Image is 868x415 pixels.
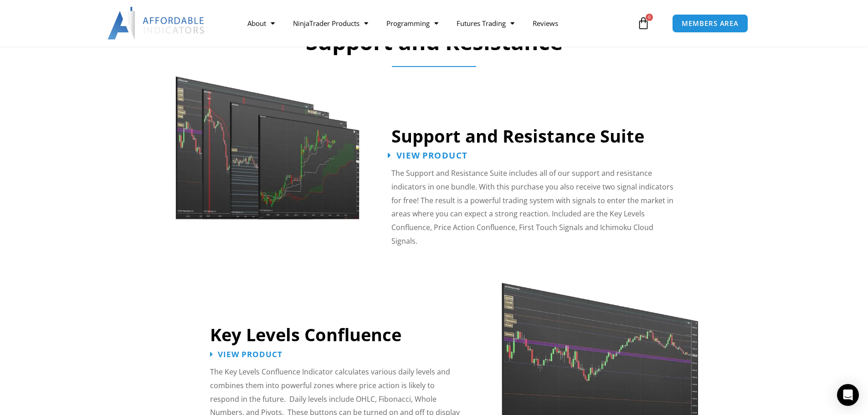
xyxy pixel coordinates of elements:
[524,13,567,34] a: Reviews
[174,59,362,220] img: Support and Resistance Suite 1 | Affordable Indicators – NinjaTrader
[210,350,282,358] a: View Product
[238,13,635,34] nav: Menu
[154,28,714,56] h2: Support and Resistance
[377,13,447,34] a: Programming
[672,14,748,33] a: MEMBERS AREA
[284,13,377,34] a: NinjaTrader Products
[238,13,284,34] a: About
[623,10,663,36] a: 0
[391,124,644,148] a: Support and Resistance Suite
[388,151,467,160] a: View Product
[218,350,282,358] span: View Product
[108,7,205,40] img: LogoAI | Affordable Indicators – NinjaTrader
[396,151,467,160] span: View Product
[682,20,739,27] span: MEMBERS AREA
[646,14,653,21] span: 0
[210,323,401,346] a: Key Levels Confluence
[447,13,524,34] a: Futures Trading
[391,167,680,248] p: The Support and Resistance Suite includes all of our support and resistance indicators in one bun...
[837,384,859,406] div: Open Intercom Messenger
